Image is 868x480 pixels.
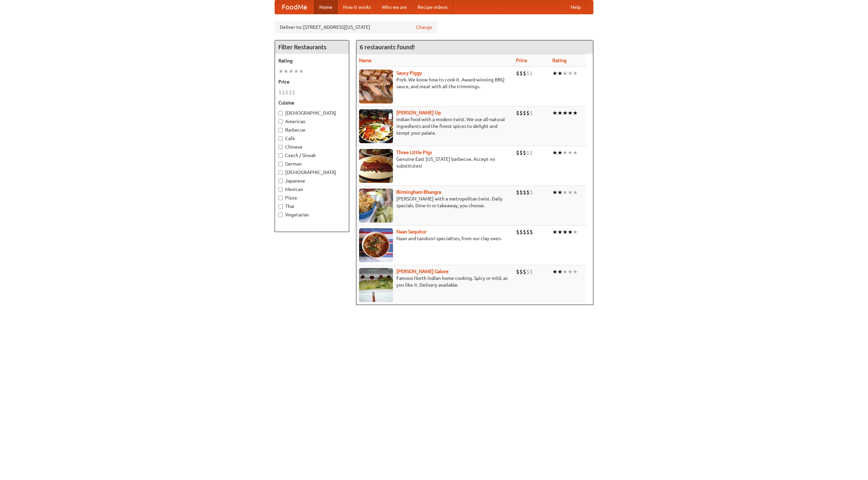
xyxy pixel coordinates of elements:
[278,110,346,116] label: [DEMOGRAPHIC_DATA]
[289,89,292,96] li: $
[278,118,346,125] label: American
[519,268,523,275] li: $
[278,136,283,141] input: Cafe
[278,89,282,96] li: $
[289,68,294,75] li: ★
[278,119,283,124] input: American
[396,229,427,234] a: Naan Sequitur
[360,44,415,50] ng-pluralize: 6 restaurants found!
[516,189,519,196] li: $
[530,109,533,117] li: $
[563,228,568,236] li: ★
[573,228,578,236] li: ★
[278,152,346,159] label: Czech / Slovak
[552,109,557,117] li: ★
[530,189,533,196] li: $
[523,109,526,117] li: $
[278,186,346,193] label: Mexican
[359,116,511,136] p: Indian food with a modern twist. We use all-natural ingredients and the finest spices to delight ...
[516,70,519,77] li: $
[359,156,511,169] p: Genuine East [US_STATE] barbecue. Accept no substitutes!
[278,111,283,115] input: [DEMOGRAPHIC_DATA]
[557,189,563,196] li: ★
[278,170,283,175] input: [DEMOGRAPHIC_DATA]
[516,228,519,236] li: $
[359,268,393,302] img: currygalore.jpg
[278,213,283,217] input: Vegetarian
[359,228,393,262] img: naansequitur.jpg
[573,149,578,156] li: ★
[278,99,346,106] h5: Cuisine
[396,150,432,155] b: Three Little Pigs
[568,149,573,156] li: ★
[359,189,393,223] img: bhangra.jpg
[530,149,533,156] li: $
[523,228,526,236] li: $
[516,109,519,117] li: $
[359,275,511,288] p: Famous North Indian home cooking. Spicy or mild, as you like it. Delivery available.
[552,268,557,275] li: ★
[283,68,289,75] li: ★
[338,0,376,14] a: How it works
[278,162,283,166] input: German
[278,153,283,158] input: Czech / Slovak
[552,58,567,63] a: Rating
[568,189,573,196] li: ★
[526,70,530,77] li: $
[396,189,441,195] a: Birmingham Bhangra
[412,0,453,14] a: Recipe videos
[568,109,573,117] li: ★
[278,194,346,201] label: Pizza
[523,70,526,77] li: $
[396,269,449,274] a: [PERSON_NAME] Galore
[530,70,533,77] li: $
[396,70,422,76] b: Saucy Piggy
[275,0,314,14] a: FoodMe
[557,149,563,156] li: ★
[516,149,519,156] li: $
[278,204,283,209] input: Thai
[282,89,285,96] li: $
[278,179,283,183] input: Japanese
[565,0,586,14] a: Help
[359,58,372,63] a: Name
[552,149,557,156] li: ★
[523,268,526,275] li: $
[563,70,568,77] li: ★
[299,68,304,75] li: ★
[563,109,568,117] li: ★
[526,189,530,196] li: $
[416,24,432,31] a: Change
[278,57,346,64] h5: Rating
[376,0,412,14] a: Who we are
[526,268,530,275] li: $
[278,68,283,75] li: ★
[557,268,563,275] li: ★
[552,189,557,196] li: ★
[396,110,441,115] b: [PERSON_NAME] Up
[359,235,511,242] p: Naan and tandoori specialties, from our clay oven.
[568,228,573,236] li: ★
[359,76,511,90] p: Pork. We know how to cook it. Award-winning BBQ sauce, and meat with all the trimmings.
[292,89,295,96] li: $
[278,196,283,200] input: Pizza
[563,149,568,156] li: ★
[278,203,346,210] label: Thai
[573,268,578,275] li: ★
[519,189,523,196] li: $
[519,149,523,156] li: $
[278,128,283,132] input: Barbecue
[275,21,437,33] div: Deliver to: [STREET_ADDRESS][US_STATE]
[285,89,289,96] li: $
[278,78,346,85] h5: Price
[557,109,563,117] li: ★
[278,211,346,218] label: Vegetarian
[359,70,393,103] img: saucy.jpg
[278,160,346,167] label: German
[573,109,578,117] li: ★
[552,70,557,77] li: ★
[314,0,338,14] a: Home
[568,70,573,77] li: ★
